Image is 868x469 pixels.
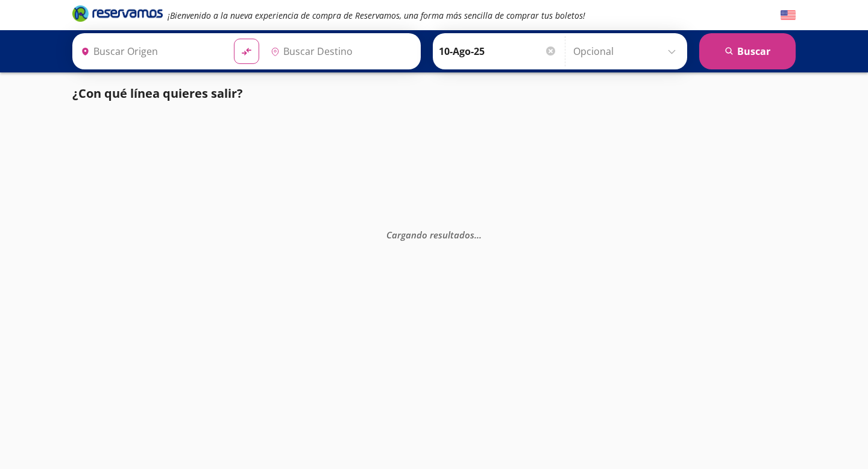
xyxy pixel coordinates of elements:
[479,228,482,240] span: .
[573,36,681,66] input: Opcional
[72,4,163,26] a: Brand Logo
[386,228,482,240] em: Cargando resultados
[477,228,479,240] span: .
[72,85,243,103] p: ¿Con qué línea quieres salir?
[76,36,224,66] input: Buscar Origen
[168,10,585,21] em: ¡Bienvenido a la nueva experiencia de compra de Reservamos, una forma más sencilla de comprar tus...
[439,36,557,66] input: Elegir Fecha
[266,36,414,66] input: Buscar Destino
[781,8,796,23] button: English
[699,33,796,69] button: Buscar
[474,228,477,240] span: .
[72,4,163,22] i: Brand Logo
